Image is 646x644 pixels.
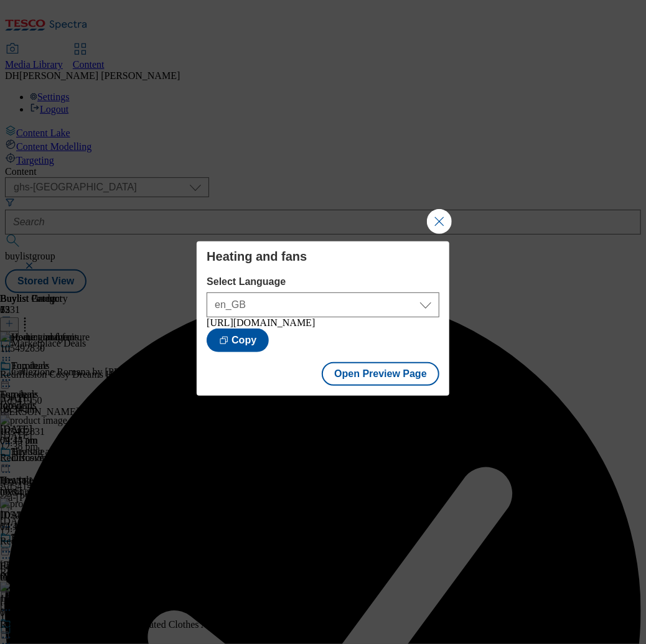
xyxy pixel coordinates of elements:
[207,329,269,352] button: Copy
[207,249,439,264] h4: Heating and fans
[207,276,439,287] label: Select Language
[322,362,439,386] button: Open Preview Page
[197,241,449,396] div: Modal
[427,209,452,234] button: Close Modal
[207,317,439,329] div: [URL][DOMAIN_NAME]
